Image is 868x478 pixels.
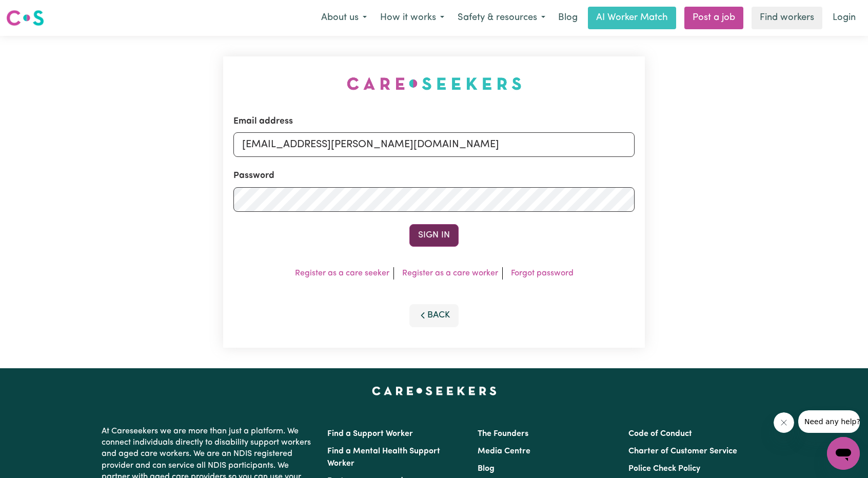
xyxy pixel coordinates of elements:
[684,7,743,29] a: Post a job
[233,115,293,128] label: Email address
[628,447,737,455] a: Charter of Customer Service
[827,437,860,470] iframe: Button to launch messaging window
[233,132,635,157] input: Email address
[409,224,459,247] button: Sign In
[478,430,528,438] a: The Founders
[295,269,389,277] a: Register as a care seeker
[628,465,700,473] a: Police Check Policy
[478,465,495,473] a: Blog
[402,269,498,277] a: Register as a care worker
[6,9,44,27] img: Careseekers logo
[752,7,822,29] a: Find workers
[372,387,497,395] a: Careseekers home page
[451,7,552,29] button: Safety & resources
[798,410,860,433] iframe: Message from company
[511,269,574,277] a: Forgot password
[327,430,413,438] a: Find a Support Worker
[826,7,862,29] a: Login
[628,430,692,438] a: Code of Conduct
[233,169,274,183] label: Password
[6,7,62,15] span: Need any help?
[6,6,44,30] a: Careseekers logo
[327,447,440,468] a: Find a Mental Health Support Worker
[409,304,459,327] button: Back
[314,7,373,29] button: About us
[478,447,530,455] a: Media Centre
[552,7,584,29] a: Blog
[373,7,451,29] button: How it works
[588,7,676,29] a: AI Worker Match
[774,412,794,433] iframe: Close message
